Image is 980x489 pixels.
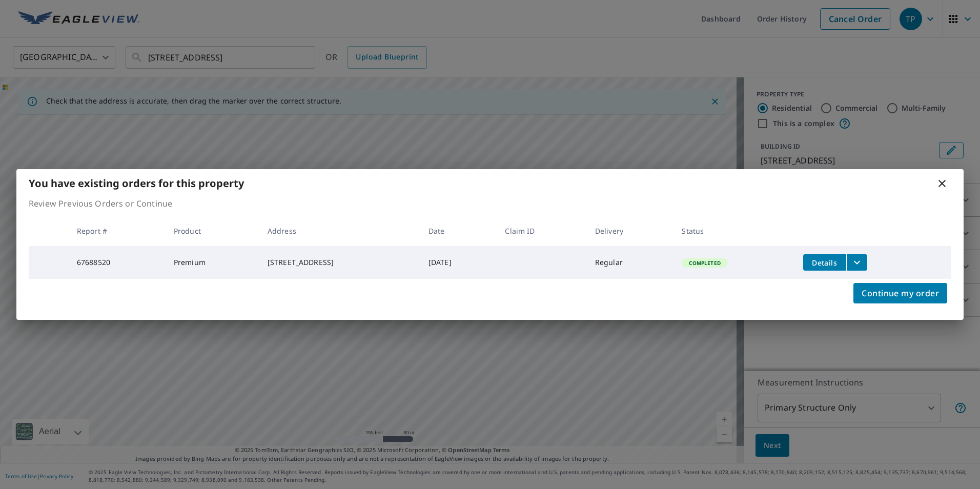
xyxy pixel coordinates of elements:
th: Status [673,216,794,246]
th: Product [166,216,259,246]
p: Review Previous Orders or Continue [29,197,951,210]
button: filesDropdownBtn-67688520 [846,254,867,271]
td: Regular [587,246,674,279]
b: You have existing orders for this property [29,176,244,190]
td: 67688520 [69,246,166,279]
span: Continue my order [862,286,939,300]
button: detailsBtn-67688520 [803,254,846,271]
span: Details [809,258,840,268]
div: [STREET_ADDRESS] [268,257,412,268]
th: Date [420,216,497,246]
th: Report # [69,216,166,246]
td: [DATE] [420,246,497,279]
span: Completed [683,259,726,267]
th: Address [259,216,420,246]
th: Delivery [587,216,674,246]
th: Claim ID [497,216,586,246]
td: Premium [166,246,259,279]
button: Continue my order [853,283,947,303]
